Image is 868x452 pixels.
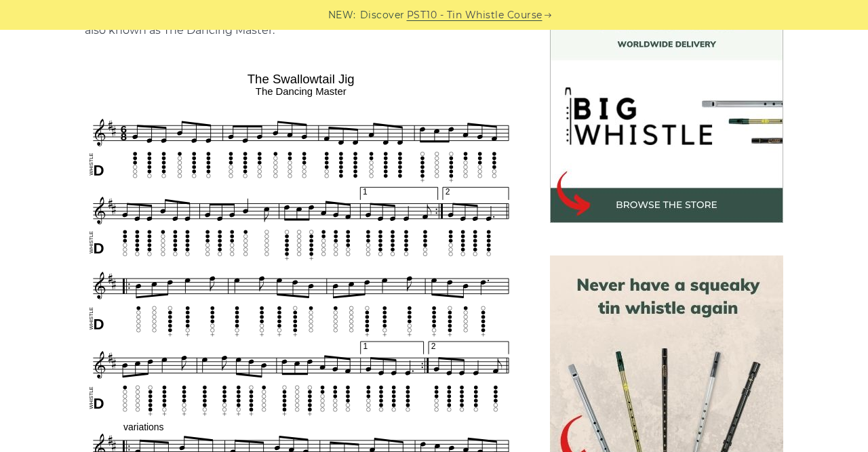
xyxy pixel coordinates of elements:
[328,7,356,23] span: NEW:
[407,7,542,23] a: PST10 - Tin Whistle Course
[360,7,405,23] span: Discover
